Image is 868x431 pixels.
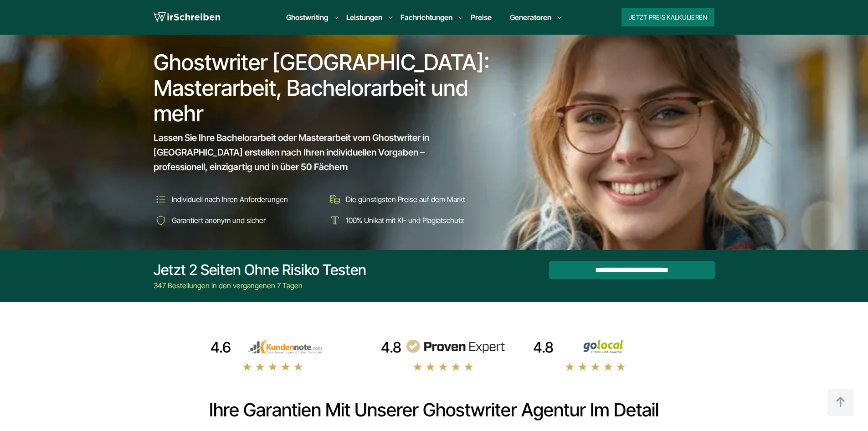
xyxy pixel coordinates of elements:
[346,12,382,23] a: Leistungen
[510,12,551,23] a: Generatoren
[405,339,505,354] img: provenexpert reviews
[328,213,342,228] img: 100% Unikat mit KI- und Plagiatschutz
[328,192,495,207] li: Die günstigsten Preise auf dem Markt
[242,362,304,372] img: stars
[154,192,168,207] img: Individuell nach Ihren Anforderungen
[471,13,492,22] a: Preise
[154,192,321,207] li: Individuell nach Ihren Anforderungen
[154,399,715,421] h2: Ihre Garantien mit unserer Ghostwriter Agentur im Detail
[154,50,496,126] h1: Ghostwriter [GEOGRAPHIC_DATA]: Masterarbeit, Bachelorarbeit und mehr
[328,213,495,228] li: 100% Unikat mit KI- und Plagiatschutz
[154,213,168,228] img: Garantiert anonym und sicher
[401,12,452,23] a: Fachrichtungen
[154,280,366,291] div: 347 Bestellungen in den vergangenen 7 Tagen
[621,8,714,26] button: Jetzt Preis kalkulieren
[533,338,554,357] div: 4.8
[286,12,328,23] a: Ghostwriting
[381,338,401,357] div: 4.8
[557,339,657,354] img: Wirschreiben Bewertungen
[154,213,321,228] li: Garantiert anonym und sicher
[565,362,627,372] img: stars
[827,389,854,416] img: button top
[328,192,342,207] img: Die günstigsten Preise auf dem Markt
[154,130,479,174] span: Lassen Sie Ihre Bachelorarbeit oder Masterarbeit vom Ghostwriter in [GEOGRAPHIC_DATA] erstellen n...
[235,339,335,354] img: kundennote
[154,261,366,279] div: Jetzt 2 Seiten ohne Risiko testen
[412,362,474,372] img: stars
[211,338,231,357] div: 4.6
[154,10,220,24] img: logo wirschreiben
